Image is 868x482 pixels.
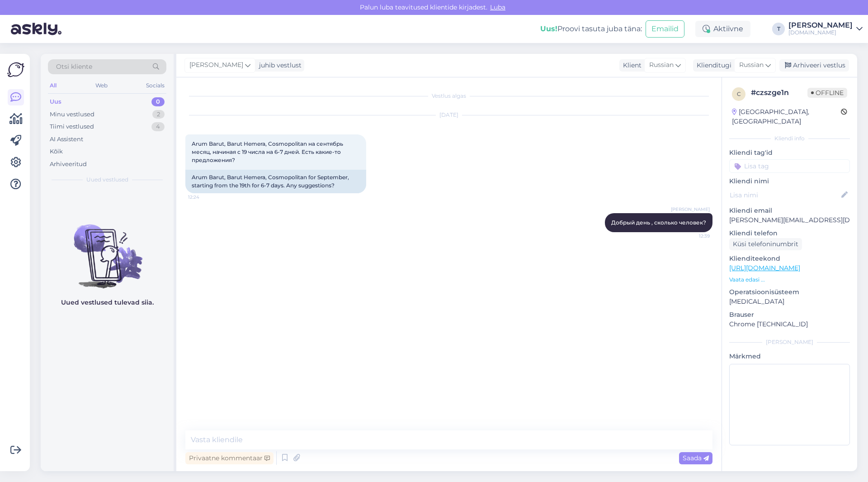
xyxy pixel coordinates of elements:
[41,208,174,290] img: No chats
[94,80,109,91] div: Web
[729,310,850,320] p: Brauser
[50,122,94,131] div: Tiimi vestlused
[772,23,785,35] div: T
[61,298,154,307] p: Uued vestlused tulevad siia.
[185,92,712,100] div: Vestlus algas
[50,135,83,144] div: AI Assistent
[729,206,850,215] p: Kliendi email
[50,147,63,156] div: Kõik
[693,61,731,70] div: Klienditugi
[86,176,128,184] span: Uued vestlused
[788,29,853,36] div: [DOMAIN_NAME]
[50,97,61,106] div: Uus
[151,122,165,131] div: 4
[751,87,807,98] div: # czszge1n
[729,254,850,263] p: Klienditeekond
[676,233,710,239] span: 12:39
[729,215,850,225] p: [PERSON_NAME][EMAIL_ADDRESS][DOMAIN_NAME]
[255,61,302,70] div: juhib vestlust
[788,22,863,36] a: [PERSON_NAME][DOMAIN_NAME]
[732,107,841,126] div: [GEOGRAPHIC_DATA], [GEOGRAPHIC_DATA]
[683,454,709,462] span: Saada
[729,134,850,143] div: Kliendi info
[729,148,850,157] p: Kliendi tag'id
[7,61,24,78] img: Askly Logo
[540,24,642,34] div: Proovi tasuta juba täna:
[192,140,344,163] span: Arum Barut, Barut Hemera, Cosmopolitan на сентябрь месяц, начиная с 19 числа на 6-7 дней. Есть ка...
[649,60,674,70] span: Russian
[729,297,850,306] p: [MEDICAL_DATA]
[540,24,557,33] b: Uus!
[189,60,243,70] span: [PERSON_NAME]
[185,111,712,119] div: [DATE]
[56,62,92,72] span: Otsi kliente
[695,21,750,37] div: Aktiivne
[185,170,366,193] div: Arum Barut, Barut Hemera, Cosmopolitan for September, starting from the 19th for 6-7 days. Any su...
[729,264,800,272] a: [URL][DOMAIN_NAME]
[188,194,222,200] span: 12:24
[739,60,764,70] span: Russian
[619,61,642,70] div: Klient
[50,160,87,169] div: Arhiveeritud
[144,80,166,91] div: Socials
[730,190,840,200] input: Lisa nimi
[729,338,850,346] div: [PERSON_NAME]
[646,20,684,38] button: Emailid
[807,88,847,98] span: Offline
[729,229,850,238] p: Kliendi telefon
[48,80,58,91] div: All
[779,59,849,72] div: Arhiveeri vestlus
[729,320,850,329] p: Chrome [TECHNICAL_ID]
[611,219,706,226] span: Добрый день , сколько человек?
[151,97,165,106] div: 0
[737,91,741,97] span: c
[487,3,508,11] span: Luba
[729,352,850,361] p: Märkmed
[729,159,850,173] input: Lisa tag
[185,452,274,464] div: Privaatne kommentaar
[788,22,853,29] div: [PERSON_NAME]
[729,177,850,186] p: Kliendi nimi
[729,276,850,284] p: Vaata edasi ...
[729,287,850,297] p: Operatsioonisüsteem
[671,206,710,213] span: [PERSON_NAME]
[152,110,165,119] div: 2
[729,238,802,250] div: Küsi telefoninumbrit
[50,110,94,119] div: Minu vestlused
